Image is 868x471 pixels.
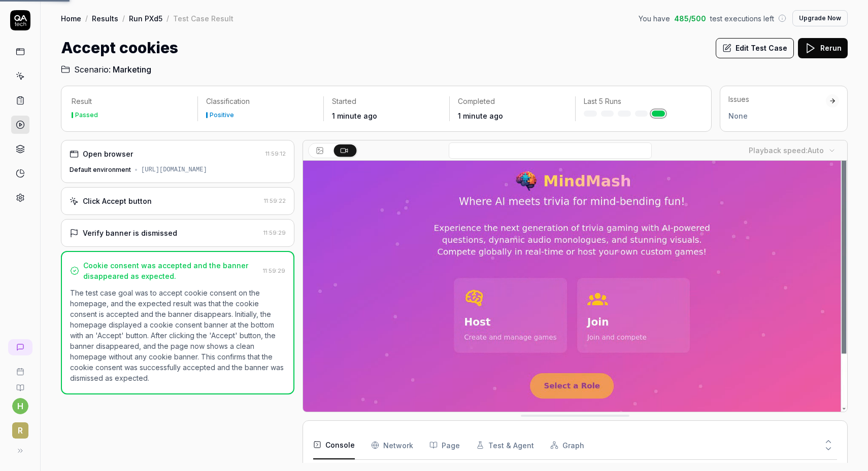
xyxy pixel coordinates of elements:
a: Scenario:Marketing [61,63,151,76]
a: Run PXd5 [129,13,162,23]
time: 11:59:29 [263,267,285,274]
a: Book a call with us [4,359,36,376]
div: / [166,13,169,23]
a: Documentation [4,376,36,392]
div: Cookie consent was accepted and the banner disappeared as expected. [83,260,259,281]
button: Upgrade Now [792,10,848,26]
div: None [728,111,826,121]
div: Test Case Result [173,13,233,23]
p: Classification [206,96,315,106]
span: test executions left [710,13,774,24]
time: 1 minute ago [458,112,503,120]
button: Graph [550,431,584,459]
span: Scenario: [72,63,111,76]
button: Edit Test Case [716,38,794,58]
div: Verify banner is dismissed [83,228,177,238]
button: h [12,398,28,414]
time: 11:59:29 [263,229,286,236]
p: Result [72,96,189,106]
span: 485 / 500 [674,13,706,24]
span: You have [639,13,670,24]
button: R [4,414,36,441]
a: Home [61,13,81,23]
div: Passed [75,112,98,118]
div: / [122,13,125,23]
p: The test case goal was to accept cookie consent on the homepage, and the expected result was that... [70,287,285,383]
h1: Accept cookies [61,37,178,59]
a: New conversation [8,339,32,355]
time: 11:59:12 [265,150,286,157]
div: Issues [728,94,826,104]
span: R [12,422,28,439]
button: Console [313,431,355,459]
div: Positive [210,112,234,118]
time: 1 minute ago [332,112,377,120]
button: Rerun [798,38,848,58]
div: / [85,13,88,23]
div: [URL][DOMAIN_NAME] [141,165,207,174]
div: Default environment [70,165,131,174]
button: Page [429,431,460,459]
p: Completed [458,96,567,106]
p: Last 5 Runs [584,96,693,106]
button: Network [371,431,413,459]
a: Results [92,13,118,23]
span: Marketing [113,63,151,76]
p: Started [332,96,441,106]
div: Playback speed: [749,145,824,156]
div: Open browser [83,149,133,159]
time: 11:59:22 [264,197,286,204]
button: Test & Agent [476,431,534,459]
div: Click Accept button [83,196,152,206]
